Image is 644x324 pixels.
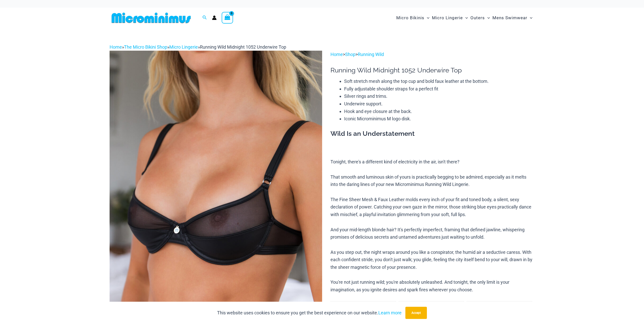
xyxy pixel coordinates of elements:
[405,307,427,319] button: Accept
[344,108,534,115] li: Hook and eye closure at the back.
[330,51,534,58] p: > >
[344,115,534,123] li: Iconic Microminimus M logo disk.
[527,11,532,24] span: Menu Toggle
[110,44,122,50] a: Home
[399,301,464,311] li: small
[431,10,469,26] a: Micro LingerieMenu ToggleMenu Toggle
[344,92,534,100] li: Silver rings and trims.
[110,44,286,50] span: » » »
[424,11,429,24] span: Menu Toggle
[212,15,217,20] a: Account icon link
[330,52,343,57] a: Home
[463,11,468,24] span: Menu Toggle
[344,85,534,93] li: Fully adjustable shoulder straps for a perfect fit
[330,129,534,138] h3: Wild Is an Understatement
[378,310,402,315] a: Learn more
[432,11,463,24] span: Micro Lingerie
[396,11,424,24] span: Micro Bikinis
[470,11,485,24] span: Outers
[358,52,384,57] a: Running Wild
[202,15,207,21] a: Search icon link
[200,44,286,50] span: Running Wild Midnight 1052 Underwire Top
[469,10,491,26] a: OutersMenu ToggleMenu Toggle
[345,52,356,57] a: Shop
[344,100,534,108] li: Underwire support.
[330,301,396,311] li: x-small
[395,10,431,26] a: Micro BikinisMenu ToggleMenu Toggle
[124,44,167,50] a: The Micro Bikini Shop
[330,66,534,74] h1: Running Wild Midnight 1052 Underwire Top
[492,11,527,24] span: Mens Swimwear
[222,12,233,24] a: View Shopping Cart, empty
[110,12,193,24] img: MM SHOP LOGO FLAT
[169,44,198,50] a: Micro Lingerie
[330,158,534,294] p: Tonight, there's a different kind of electricity in the air, isn't there? That smooth and luminou...
[467,301,532,311] li: medium
[485,11,490,24] span: Menu Toggle
[394,9,535,26] nav: Site Navigation
[217,309,402,317] p: This website uses cookies to ensure you get the best experience on our website.
[491,10,534,26] a: Mens SwimwearMenu ToggleMenu Toggle
[344,78,534,85] li: Soft stretch mesh along the top cup and bold faux leather at the bottom.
